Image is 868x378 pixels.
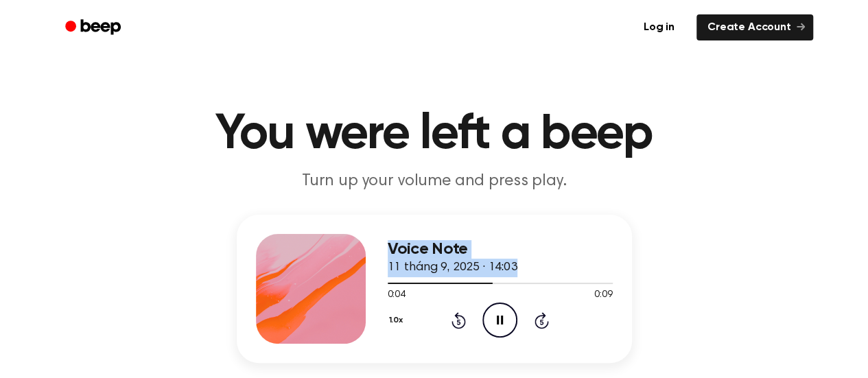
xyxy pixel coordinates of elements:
[56,14,133,41] a: Beep
[594,288,612,303] span: 0:09
[388,261,517,274] span: 11 tháng 9, 2025 · 14:03
[171,170,698,193] p: Turn up your volume and press play.
[388,288,406,303] span: 0:04
[630,12,688,43] a: Log in
[388,240,613,259] h3: Voice Note
[83,110,786,159] h1: You were left a beep
[388,309,408,332] button: 1.0x
[696,14,813,40] a: Create Account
